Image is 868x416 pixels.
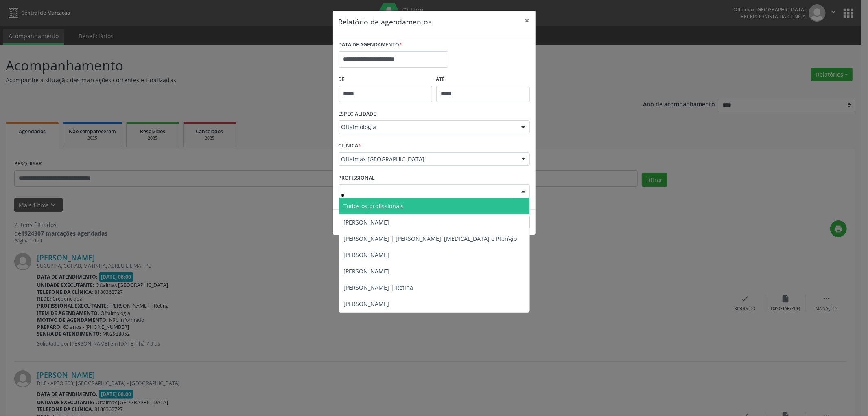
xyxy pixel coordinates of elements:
label: De [339,73,432,86]
button: Close [519,11,536,31]
label: PROFISSIONAL [339,172,375,184]
label: ATÉ [436,73,530,86]
span: [PERSON_NAME] [344,300,389,308]
label: ESPECIALIDADE [339,108,376,121]
span: [PERSON_NAME] [344,267,389,275]
span: [PERSON_NAME] [344,218,389,226]
span: Todos os profissionais [344,202,404,210]
span: Oftalmologia [341,123,513,131]
span: [PERSON_NAME] | Retina [344,284,413,291]
label: DATA DE AGENDAMENTO [339,39,402,51]
span: [PERSON_NAME] [344,251,389,259]
label: CLÍNICA [339,140,361,152]
h5: Relatório de agendamentos [339,16,432,27]
span: [PERSON_NAME] | [PERSON_NAME], [MEDICAL_DATA] e Pterígio [344,235,517,242]
span: Oftalmax [GEOGRAPHIC_DATA] [341,155,513,163]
